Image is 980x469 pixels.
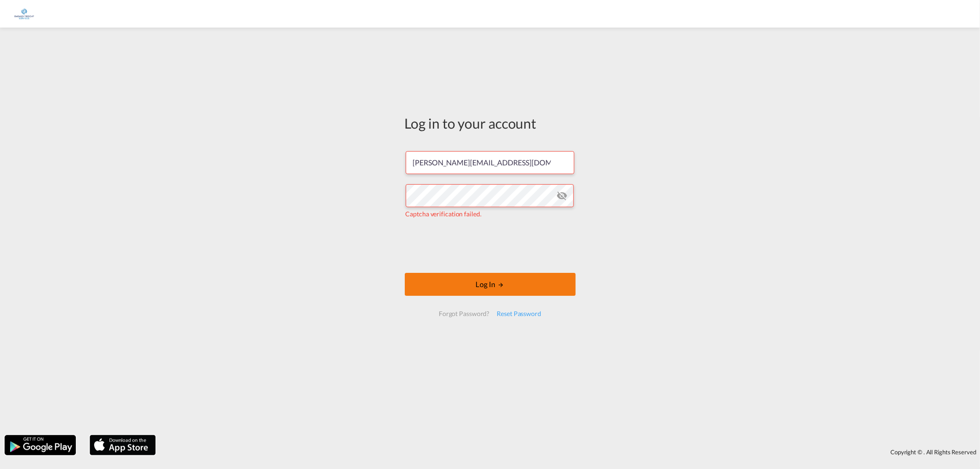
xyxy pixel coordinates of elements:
[493,305,545,322] div: Reset Password
[160,444,980,460] div: Copyright © . All Rights Reserved
[405,113,576,133] div: Log in to your account
[4,434,77,456] img: google.png
[435,305,493,322] div: Forgot Password?
[14,4,34,24] img: 6a2c35f0b7c411ef99d84d375d6e7407.jpg
[556,190,567,201] md-icon: icon-eye-off
[406,151,574,174] input: Enter email/phone number
[420,228,560,264] iframe: reCAPTCHA
[89,434,157,456] img: apple.png
[406,210,482,218] span: Captcha verification failed.
[405,273,576,296] button: LOGIN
